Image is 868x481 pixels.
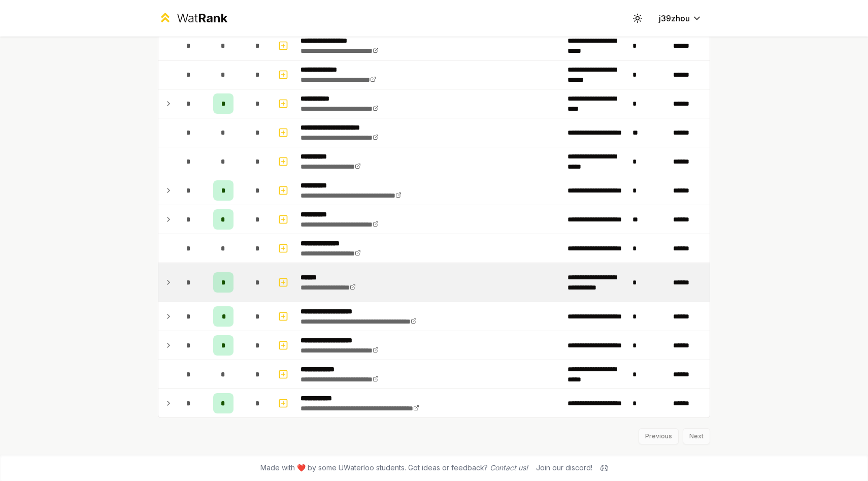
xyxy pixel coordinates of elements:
[158,10,227,26] a: WatRank
[536,463,592,473] div: Join our discord!
[260,463,528,473] span: Made with ❤️ by some UWaterloo students. Got ideas or feedback?
[651,9,710,27] button: j39zhou
[198,11,227,25] span: Rank
[659,12,690,24] span: j39zhou
[490,463,528,472] a: Contact us!
[177,10,227,26] div: Wat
